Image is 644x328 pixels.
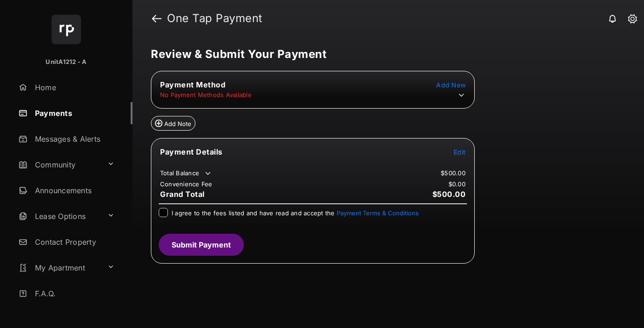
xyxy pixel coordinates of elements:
a: Home [15,76,132,98]
a: Lease Options [15,205,103,227]
button: I agree to the fees listed and have read and accept the [337,209,419,217]
a: Announcements [15,179,132,201]
button: Add New [436,80,466,89]
span: $500.00 [432,190,466,199]
span: Grand Total [160,190,205,199]
span: Add New [436,81,466,89]
td: $500.00 [440,169,466,177]
a: Community [15,154,103,176]
td: $0.00 [448,180,466,188]
a: Contact Property [15,231,132,253]
td: Total Balance [160,169,213,178]
span: Edit [454,148,466,156]
td: Convenience Fee [160,180,213,188]
span: Payment Details [160,147,223,156]
a: F.A.Q. [15,282,132,305]
strong: One Tap Payment [167,13,263,24]
img: svg+xml;base64,PHN2ZyB4bWxucz0iaHR0cDovL3d3dy53My5vcmcvMjAwMC9zdmciIHdpZHRoPSI2NCIgaGVpZ2h0PSI2NC... [52,15,81,44]
td: No Payment Methods Available [160,91,252,99]
span: I agree to the fees listed and have read and accept the [172,209,419,217]
button: Submit Payment [159,234,244,256]
a: Payments [15,102,132,124]
a: Messages & Alerts [15,128,132,150]
h5: Review & Submit Your Payment [151,49,618,60]
button: Add Note [151,116,195,131]
button: Edit [454,147,466,156]
p: UnitA1212 - A [46,58,86,67]
span: Payment Method [160,80,225,89]
a: My Apartment [15,257,103,279]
